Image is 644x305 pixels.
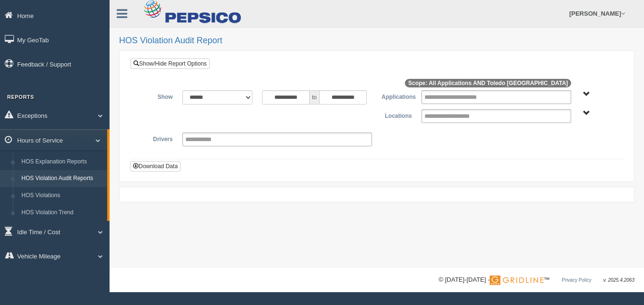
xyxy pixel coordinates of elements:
[138,90,178,102] label: Show
[131,58,210,69] a: Show/Hide Report Options
[405,79,571,87] span: Scope: All Applications AND Toledo [GEOGRAPHIC_DATA]
[17,170,107,187] a: HOS Violation Audit Reports
[490,276,543,285] img: Gridline
[119,36,634,46] h2: HOS Violation Audit Report
[439,275,634,285] div: © [DATE]-[DATE] - ™
[17,204,107,221] a: HOS Violation Trend
[138,133,178,144] label: Drivers
[310,90,319,105] span: to
[377,90,417,102] label: Applications
[604,277,634,283] span: v. 2025.4.2063
[377,109,417,121] label: Locations
[562,277,591,283] a: Privacy Policy
[130,161,181,172] button: Download Data
[17,153,107,171] a: HOS Explanation Reports
[17,187,107,204] a: HOS Violations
